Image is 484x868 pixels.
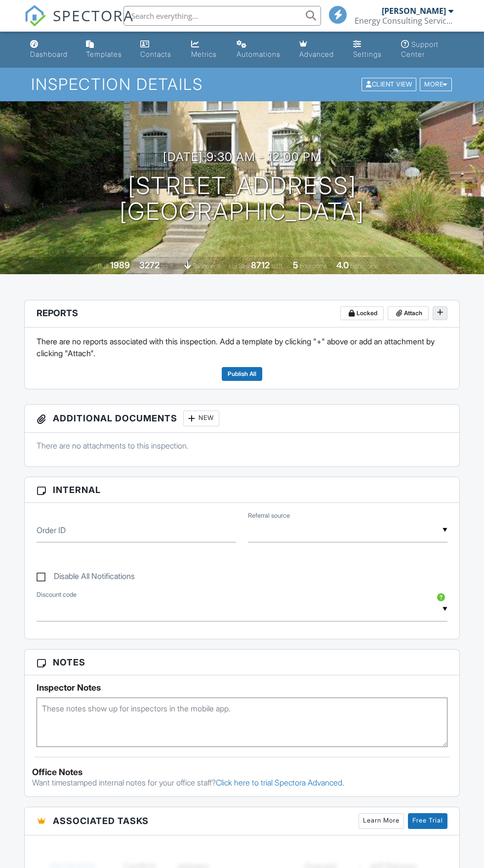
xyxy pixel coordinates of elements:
h1: Inspection Details [31,76,452,93]
h3: [DATE] 9:30 am - 12:00 pm [163,150,322,164]
div: 3272 [139,260,160,270]
a: Templates [82,36,128,64]
div: Contacts [140,50,171,58]
div: [PERSON_NAME] [382,6,446,16]
div: 5 [293,260,298,270]
div: Client View [362,78,416,91]
div: 8712 [251,260,270,270]
p: There are no attachments to this inspection. [37,440,447,451]
div: Automations [237,50,281,58]
span: sq. ft. [161,262,175,270]
div: 4.0 [336,260,349,270]
a: Metrics [187,36,225,64]
div: Energy Consulting Services [355,16,453,26]
span: basement [193,262,219,270]
div: Settings [353,50,382,58]
span: bedrooms [300,262,327,270]
a: Settings [349,36,389,64]
span: sq.ft. [271,262,283,270]
div: More [420,78,452,91]
label: Referral source [248,511,290,520]
div: Office Notes [32,767,452,777]
span: bathrooms [350,262,378,270]
h3: Notes [25,650,459,675]
a: Learn More [359,813,404,829]
div: Support Center [401,40,439,58]
div: Templates [86,50,122,58]
a: Client View [361,80,419,87]
span: Associated Tasks [53,814,149,827]
span: SPECTORA [53,5,134,26]
h5: Inspector Notes [37,683,447,693]
div: Dashboard [30,50,68,58]
img: The Best Home Inspection Software - Spectora [24,5,46,27]
div: Advanced [299,50,334,58]
h3: Additional Documents [25,405,459,433]
input: Search everything... [123,6,321,26]
h1: [STREET_ADDRESS] [GEOGRAPHIC_DATA] [120,173,364,225]
div: New [183,411,219,426]
a: Free Trial [408,813,447,829]
h3: Internal [25,477,459,503]
a: SPECTORA [24,13,134,34]
a: Dashboard [26,36,74,64]
a: Automations (Basic) [233,36,287,64]
label: Order ID [37,525,66,536]
div: 1989 [110,260,130,270]
a: Contacts [136,36,179,64]
a: Support Center [397,36,458,64]
label: Discount code [37,590,77,599]
a: Click here to trial Spectora Advanced. [216,778,344,787]
span: Built [98,262,109,270]
label: Disable All Notifications [37,572,135,584]
p: Want timestamped internal notes for your office staff? [32,777,452,788]
div: Metrics [191,50,217,58]
a: Advanced [295,36,341,64]
span: Lot Size [229,262,249,270]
